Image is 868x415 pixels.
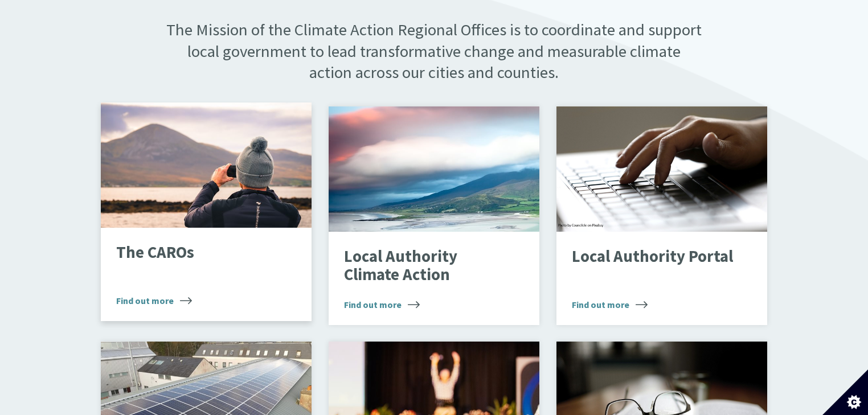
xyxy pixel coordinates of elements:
[165,19,703,83] p: The Mission of the Climate Action Regional Offices is to coordinate and support local government ...
[344,298,420,311] span: Find out more
[572,298,648,311] span: Find out more
[556,106,767,325] a: Local Authority Portal Find out more
[822,369,868,415] button: Set cookie preferences
[101,102,312,321] a: The CAROs Find out more
[572,248,734,266] p: Local Authority Portal
[116,244,278,262] p: The CAROs
[344,248,506,283] p: Local Authority Climate Action
[329,106,539,325] a: Local Authority Climate Action Find out more
[116,294,192,307] span: Find out more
